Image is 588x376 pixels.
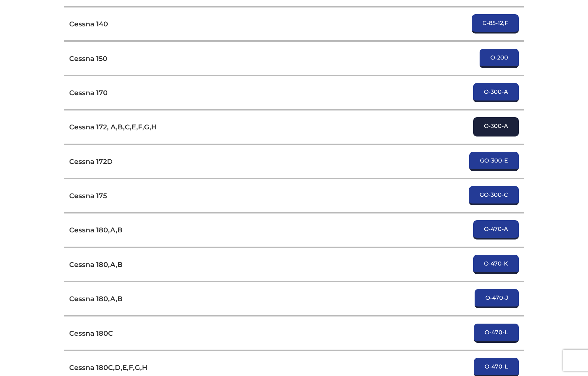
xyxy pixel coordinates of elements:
[69,294,123,303] h3: Cessna 180,A,B
[69,191,107,200] h3: Cessna 175
[69,54,107,63] h3: Cessna 150
[69,20,108,28] h3: Cessna 140
[69,157,113,166] h3: Cessna 172D
[69,88,108,97] h3: Cessna 170
[473,255,519,274] a: O-470-K
[474,324,519,343] a: O-470-L
[473,117,519,137] a: O-300-A
[480,49,519,68] a: O-200
[69,260,123,269] h3: Cessna 180,A,B
[69,363,148,372] h3: Cessna 180C,D,E,F,G,H
[473,83,519,102] a: O-300-A
[473,220,519,239] a: O-470-A
[469,152,519,171] a: GO-300-E
[475,289,519,308] a: O-470-J
[469,186,519,205] a: GO-300-C
[69,226,123,234] h3: Cessna 180,A,B
[472,14,519,34] a: C-85-12,F
[69,123,157,131] h3: Cessna 172, A,B,C,E,F,G,H
[69,329,113,338] h3: Cessna 180C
